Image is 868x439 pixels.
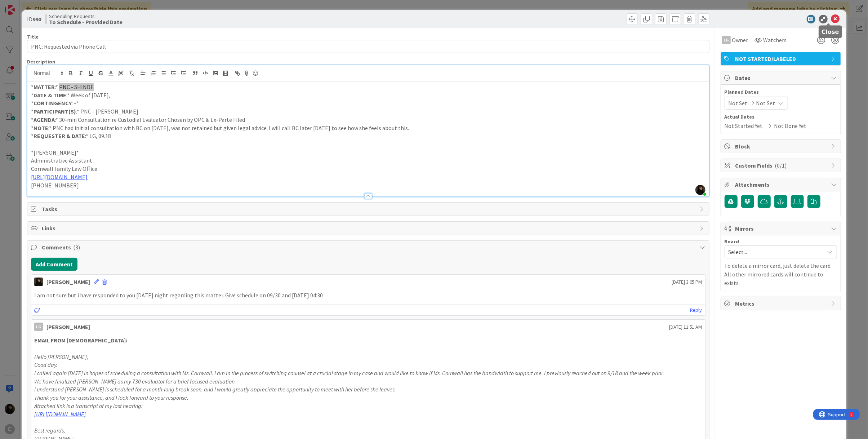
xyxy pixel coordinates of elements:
span: Description [27,58,55,65]
em: We have finalized [PERSON_NAME] as my 730 evaluator for a brief focused evaluation. [34,378,236,385]
em: I understand [PERSON_NAME] is scheduled for a month-long break soon, and I would greatly apprecia... [34,386,396,393]
span: Board [725,239,739,244]
span: Comments [42,243,696,252]
span: Metrics [735,299,828,308]
strong: DATE & TIME [34,92,66,99]
p: [PHONE_NUMBER] [31,181,705,190]
span: Attachments [735,180,828,189]
p: * :* Week of [DATE], [31,91,705,99]
b: To Schedule - Provided Date [49,19,123,25]
p: * :* PNC - SHINDE [31,83,705,91]
p: *[PERSON_NAME]* [31,148,705,157]
a: [URL][DOMAIN_NAME] [31,173,88,181]
a: Reply [690,306,702,315]
span: Owner [732,36,748,44]
div: 1 [37,3,39,9]
button: Add Comment [31,258,77,271]
em: Best regards, [34,427,65,434]
p: * :* PNC had initial consultation with BC on [DATE], was not retained but given legal advice. I w... [31,124,705,132]
p: I am not sure but i have responded to you [DATE] night regarding this matter. Give schedule on 09... [34,291,702,300]
span: Watchers [764,36,787,44]
span: NOT STARTED/LABELED [735,54,828,63]
span: Not Started Yet [725,121,763,130]
span: Planned Dates [725,88,837,96]
strong: AGENDA [34,116,55,123]
p: * :* 30-min Consultation re Custodial Evaluator Chosen by OPC & Ex-Parte Filed [31,116,705,124]
span: Block [735,142,828,151]
em: Thank you for your assistance, and I look forward to your response. [34,394,188,401]
strong: EMAIL FROM [DEMOGRAPHIC_DATA]: [34,337,127,344]
p: * :* PNC - [PERSON_NAME] [31,107,705,116]
span: [DATE] 11:51 AM [669,323,702,331]
label: Title [27,34,39,40]
h5: Close [822,28,839,35]
strong: MATTER [34,83,55,90]
span: Not Done Yet [774,121,807,130]
em: I called again [DATE] in hopes of scheduling a consultation with Ms. Cornwall. I am in the proces... [34,369,664,377]
span: Custom Fields [735,161,828,170]
span: Links [42,224,696,232]
strong: NOTE [34,124,48,132]
span: Tasks [42,205,696,213]
span: Dates [735,74,828,82]
p: Administrative Assistant [31,156,705,165]
b: 990 [32,15,41,23]
strong: PARTICIPANT(S) [34,108,76,115]
strong: CONTINGENCY [34,99,72,107]
strong: REQUESTER & DATE [34,132,85,139]
img: ES [34,278,43,286]
p: To delete a mirror card, just delete the card. All other mirrored cards will continue to exists. [725,261,837,287]
input: type card name here... [27,40,709,53]
span: Scheduling Requests [49,13,123,19]
span: Mirrors [735,224,828,233]
em: Hello [PERSON_NAME], [34,353,88,360]
span: ( 0/1 ) [775,162,787,169]
span: ID [27,15,41,23]
span: Select... [729,247,821,257]
img: xZDIgFEXJ2bLOewZ7ObDEULuHMaA3y1N.PNG [695,185,705,195]
div: LG [34,323,43,331]
em: Attached link is a transcript of my last hearing: [34,402,143,409]
span: [DATE] 3:05 PM [672,278,702,286]
span: Not Set [756,99,775,107]
span: Actual Dates [725,113,837,121]
p: * :* LG, 09.18 [31,132,705,140]
div: [PERSON_NAME] [46,323,90,331]
a: [URL][DOMAIN_NAME] [34,411,86,418]
span: Not Set [729,99,748,107]
em: Good day. [34,361,58,368]
p: Cornwall Family Law Office [31,165,705,173]
div: LG [722,36,731,44]
span: Support [15,1,33,10]
span: ( 3 ) [73,244,80,251]
div: [PERSON_NAME] [46,278,90,286]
